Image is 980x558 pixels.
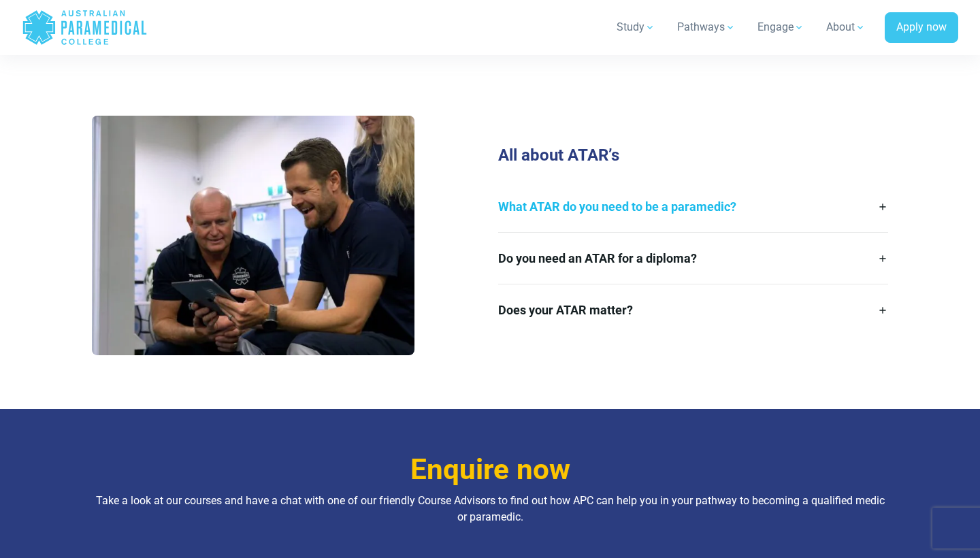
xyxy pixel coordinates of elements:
[885,12,958,44] a: Apply now
[498,146,888,165] h3: All about ATAR’s
[608,8,664,46] a: Study
[669,8,744,46] a: Pathways
[498,284,888,335] a: Does your ATAR matter?
[818,8,874,46] a: About
[498,233,888,284] a: Do you need an ATAR for a diploma?
[749,8,813,46] a: Engage
[498,181,888,232] a: What ATAR do you need to be a paramedic?
[92,493,888,525] p: Take a look at our courses and have a chat with one of our friendly Course Advisors to find out h...
[22,5,148,50] a: Australian Paramedical College
[92,453,888,487] h3: Enquire now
